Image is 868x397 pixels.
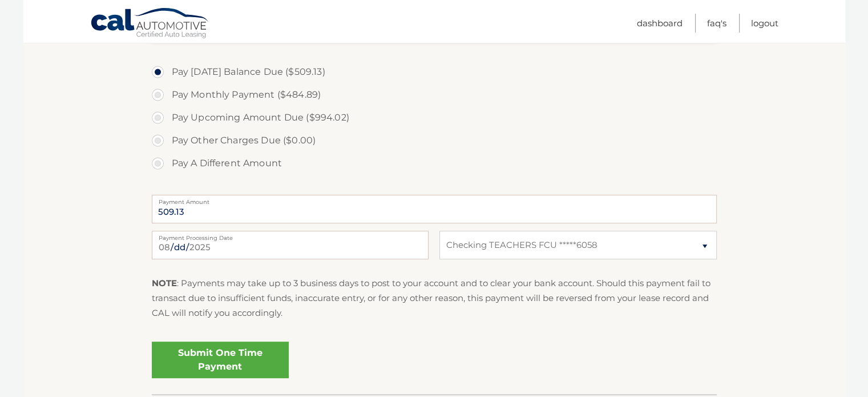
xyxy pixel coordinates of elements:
[152,195,717,223] input: Payment Amount
[152,195,717,204] label: Payment Amount
[751,14,778,33] a: Logout
[707,14,726,33] a: FAQ's
[637,14,683,33] a: Dashboard
[152,231,429,240] label: Payment Processing Date
[152,231,429,259] input: Payment Date
[152,152,717,175] label: Pay A Different Amount
[152,342,289,378] a: Submit One Time Payment
[152,276,717,321] p: : Payments may take up to 3 business days to post to your account and to clear your bank account....
[90,7,210,41] a: Cal Automotive
[152,129,717,152] label: Pay Other Charges Due ($0.00)
[152,83,717,106] label: Pay Monthly Payment ($484.89)
[152,61,717,83] label: Pay [DATE] Balance Due ($509.13)
[152,106,717,129] label: Pay Upcoming Amount Due ($994.02)
[152,278,177,288] strong: NOTE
